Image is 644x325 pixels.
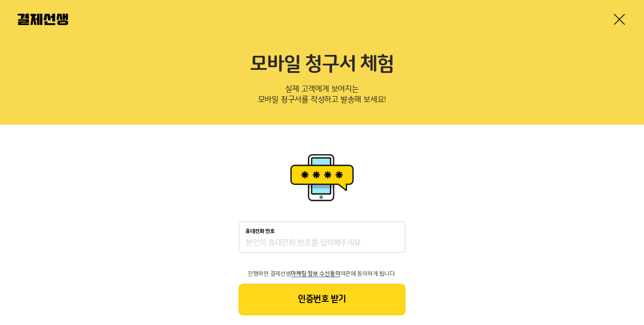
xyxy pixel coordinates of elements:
[291,271,340,277] span: 마케팅 정보 수신동의
[246,238,398,249] input: 휴대전화 번호
[18,14,68,25] img: 결제선생
[246,228,275,235] p: 휴대전화 번호
[239,271,405,277] p: 진행하면 결제선생 약관에 동의하게 됩니다.
[287,151,357,204] img: 휴대폰인증 이미지
[18,53,626,76] h2: 모바일 청구서 체험
[239,284,405,315] button: 인증번호 받기
[18,82,626,111] p: 실제 고객에게 보여지는 모바일 청구서를 작성하고 발송해 보세요!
